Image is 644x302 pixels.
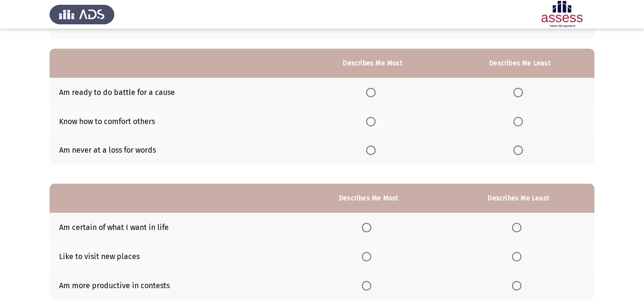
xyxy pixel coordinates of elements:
td: Know how to comfort others [50,107,300,136]
th: Describes Me Least [442,184,594,213]
td: Am never at a loss for words [50,136,300,165]
mat-radio-group: Select an option [512,251,525,260]
td: Am certain of what I want in life [50,213,295,242]
mat-radio-group: Select an option [362,222,375,231]
img: Assess Talent Management logo [50,1,114,28]
mat-radio-group: Select an option [512,281,525,290]
mat-radio-group: Select an option [366,87,379,96]
td: Like to visit new places [50,242,295,271]
mat-radio-group: Select an option [513,87,527,96]
img: Assessment logo of Development Assessment R1 (EN/AR) [530,1,594,28]
td: Am ready to do battle for a cause [50,78,300,107]
th: Describes Me Most [295,184,443,213]
mat-radio-group: Select an option [513,146,527,155]
mat-radio-group: Select an option [362,251,375,260]
th: Describes Me Most [300,49,445,78]
th: Describes Me Least [445,49,594,78]
mat-radio-group: Select an option [362,281,375,290]
td: Am more productive in contests [50,271,295,300]
mat-radio-group: Select an option [366,146,379,155]
mat-radio-group: Select an option [513,116,527,125]
mat-radio-group: Select an option [512,222,525,231]
mat-radio-group: Select an option [366,116,379,125]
